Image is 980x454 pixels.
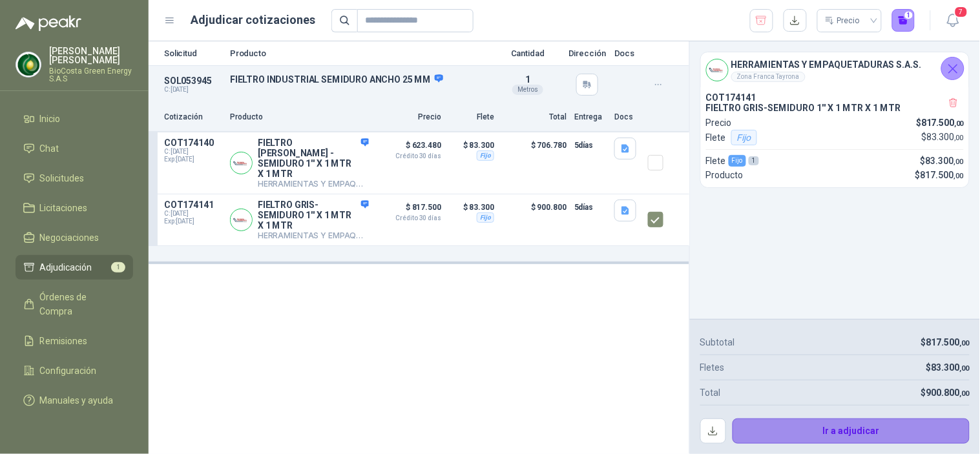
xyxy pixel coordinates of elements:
p: COT174141 [706,92,964,103]
span: Adjudicación [40,260,92,274]
p: Total [502,111,567,123]
p: Docs [614,49,640,57]
span: ,00 [954,172,964,180]
span: C: [DATE] [164,210,222,218]
img: Company Logo [16,52,41,77]
button: 7 [941,9,964,32]
p: $ [921,154,964,168]
p: FIELTRO GRIS-SEMIDURO 1'' X 1 MTR X 1 MTR [706,103,964,113]
p: Subtotal [700,335,735,349]
p: HERRAMIENTAS Y EMPAQUETADURAS S.A.S. [258,179,369,189]
p: C: [DATE] [164,86,222,94]
span: 83.300 [932,362,970,373]
p: $ 706.780 [502,138,567,189]
img: Company Logo [231,209,252,231]
span: 900.800 [926,387,970,398]
a: Manuales y ayuda [16,388,133,413]
p: $ [921,386,970,400]
p: Producto [230,49,488,57]
p: $ [926,360,970,375]
a: Chat [16,136,133,161]
span: 1 [111,262,125,273]
p: BioCosta Green Energy S.A.S [49,67,133,83]
button: Ir a adjudicar [733,418,970,444]
span: Exp: [DATE] [164,156,222,163]
span: Órdenes de Compra [40,290,121,318]
img: Company Logo [231,152,252,174]
p: $ 900.800 [502,200,567,240]
a: Licitaciones [16,196,133,220]
p: SOL053945 [164,76,222,86]
p: Flete [706,130,760,145]
p: FIELTRO INDUSTRIAL SEMIDURO ANCHO 25 MM [230,74,488,85]
span: 7 [954,6,968,18]
span: 83.300 [926,156,964,166]
a: Remisiones [16,329,133,353]
button: Cerrar [941,57,964,80]
span: Chat [40,141,59,156]
span: ,00 [954,158,964,166]
span: 1 [525,74,530,85]
p: $ 83.300 [449,138,494,153]
div: Fijo [729,155,746,167]
span: Crédito 30 días [377,153,441,160]
span: Manuales y ayuda [40,393,114,408]
p: Docs [614,111,640,123]
p: Cotización [164,111,222,123]
span: ,00 [960,389,970,398]
span: ,00 [955,134,964,142]
img: Logo peakr [16,15,81,31]
p: $ [921,335,970,349]
a: Órdenes de Compra [16,285,133,324]
p: $ 817.500 [377,200,441,222]
p: $ [915,168,964,182]
p: Fletes [700,360,725,375]
p: Flete [706,154,759,168]
p: Precio [706,116,732,130]
div: Precio [825,11,862,30]
a: Solicitudes [16,166,133,191]
h4: HERRAMIENTAS Y EMPAQUETADURAS S.A.S. [731,57,922,72]
div: Company LogoHERRAMIENTAS Y EMPAQUETADURAS S.A.S.Zona Franca Tayrona [701,52,969,87]
span: Inicio [40,112,61,126]
div: Metros [512,85,543,95]
p: $ [917,116,964,130]
span: Negociaciones [40,231,99,245]
span: 817.500 [921,118,964,128]
p: 5 días [574,200,607,215]
span: 817.500 [926,337,970,347]
span: Crédito 30 días [377,215,441,222]
span: 817.500 [921,170,964,180]
div: Fijo [477,212,494,223]
p: COT174141 [164,200,222,210]
p: Cantidad [495,49,560,57]
a: Negociaciones [16,225,133,250]
p: Entrega [574,111,607,123]
h1: Adjudicar cotizaciones [191,11,316,29]
p: COT174140 [164,138,222,148]
p: Flete [449,111,494,123]
span: C: [DATE] [164,148,222,156]
p: $ 83.300 [449,200,494,215]
span: Exp: [DATE] [164,218,222,225]
p: FIELTRO [PERSON_NAME] -SEMIDURO 1'' X 1 MTR X 1 MTR [258,138,369,179]
p: $ 623.480 [377,138,441,160]
span: Remisiones [40,334,88,348]
p: Producto [706,168,744,182]
a: Inicio [16,107,133,131]
p: Producto [230,111,369,123]
button: 1 [892,9,915,32]
p: 5 días [574,138,607,153]
div: Fijo [731,130,757,145]
p: Precio [377,111,441,123]
img: Company Logo [707,59,728,81]
span: 83.300 [927,132,964,142]
p: HERRAMIENTAS Y EMPAQUETADURAS S.A.S. [258,231,369,240]
span: Configuración [40,364,97,378]
p: Solicitud [164,49,222,57]
p: $ [922,130,964,145]
div: Zona Franca Tayrona [731,72,806,82]
a: Configuración [16,358,133,383]
div: 1 [749,156,759,165]
span: ,00 [960,339,970,347]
